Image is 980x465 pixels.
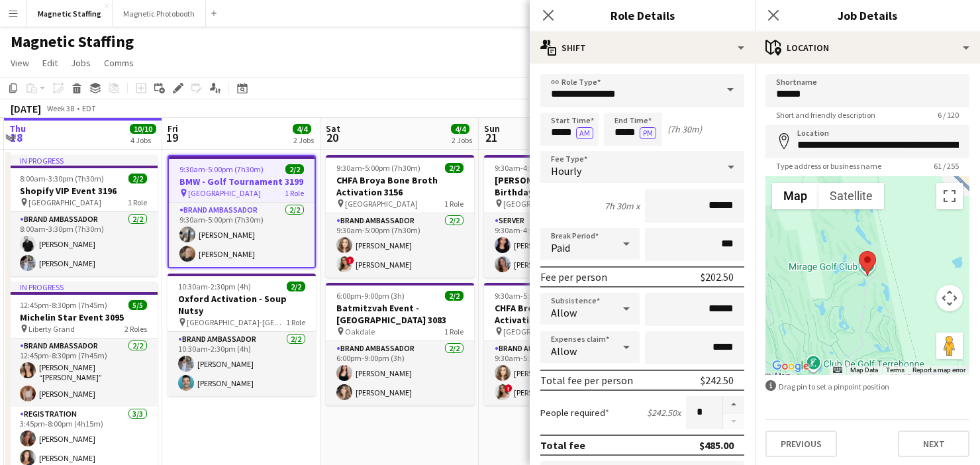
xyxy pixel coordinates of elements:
button: Show satellite imagery [818,183,884,209]
div: 2 Jobs [293,135,314,145]
span: [GEOGRAPHIC_DATA] [503,199,576,209]
span: Liberty Grand [28,324,75,334]
span: 61 / 255 [923,161,969,171]
a: Open this area in Google Maps (opens a new window) [769,358,812,375]
h3: [PERSON_NAME]'s 1st Birthday 3188 [484,174,632,198]
span: 4/4 [451,124,469,134]
h3: CHFA Broya Bone Broth Activation 3156 [484,302,632,326]
button: PM [640,127,656,139]
span: 1 Role [285,188,304,198]
span: ! [346,256,354,264]
span: Allow [551,306,577,319]
span: 2/2 [445,291,464,301]
app-job-card: 10:30am-2:30pm (4h)2/2Oxford Activation - Soup Nutsy [GEOGRAPHIC_DATA]-[GEOGRAPHIC_DATA]1 RoleBra... [168,274,316,396]
app-card-role: Brand Ambassador2/29:30am-5:00pm (7h30m)[PERSON_NAME][PERSON_NAME] [169,203,315,267]
span: [GEOGRAPHIC_DATA]-[GEOGRAPHIC_DATA] [187,317,286,327]
span: 5/5 [128,300,147,310]
span: Allow [551,344,577,358]
button: Keyboard shortcuts [833,366,842,375]
span: Paid [551,241,570,254]
h3: Shopify VIP Event 3196 [9,185,158,197]
h3: CHFA Broya Bone Broth Activation 3156 [326,174,474,198]
span: 1 Role [286,317,305,327]
app-job-card: In progress8:00am-3:30pm (7h30m)2/2Shopify VIP Event 3196 [GEOGRAPHIC_DATA]1 RoleBrand Ambassador... [9,155,158,276]
button: Drag Pegman onto the map to open Street View [936,333,963,359]
div: $202.50 [701,270,734,284]
a: Comms [99,54,139,72]
span: 9:30am-4:00pm (6h30m) [495,163,579,173]
span: 9:30am-5:00pm (7h30m) [336,163,420,173]
span: 8:00am-3:30pm (7h30m) [20,174,104,183]
span: Thu [9,123,26,134]
button: Show street map [772,183,818,209]
span: 10:30am-2:30pm (4h) [178,282,251,291]
span: ! [505,384,513,392]
span: 2/2 [287,282,305,291]
span: Hourly [551,164,581,178]
span: Comms [104,57,134,69]
div: 4 Jobs [130,135,156,145]
div: 9:30am-4:00pm (6h30m)2/2[PERSON_NAME]'s 1st Birthday 3188 [GEOGRAPHIC_DATA]1 RoleServer2/29:30am-... [484,155,632,278]
span: 20 [324,130,340,145]
span: [GEOGRAPHIC_DATA] [345,199,418,209]
a: Report a map error [912,366,965,374]
button: Magnetic Photobooth [113,1,206,26]
span: 10/10 [130,124,156,134]
span: 1 Role [444,327,464,336]
div: $242.50 [701,374,734,387]
h3: Role Details [530,7,755,24]
div: Total fee [540,439,585,452]
app-job-card: 6:00pm-9:00pm (3h)2/2Batmitzvah Event - [GEOGRAPHIC_DATA] 3083 Oakdale1 RoleBrand Ambassador2/26:... [326,283,474,405]
span: 18 [7,130,26,145]
app-job-card: 9:30am-5:00pm (7h30m)2/2CHFA Broya Bone Broth Activation 3156 [GEOGRAPHIC_DATA]1 RoleBrand Ambass... [326,155,474,278]
button: Next [898,431,969,457]
div: [DATE] [11,102,41,115]
span: 21 [482,130,500,145]
span: [GEOGRAPHIC_DATA] [28,197,101,207]
div: Total fee per person [540,374,633,387]
button: Magnetic Staffing [27,1,113,26]
span: 12:45pm-8:30pm (7h45m) [20,300,107,310]
div: In progress [9,282,158,292]
h3: Oxford Activation - Soup Nutsy [168,293,316,317]
button: Map Data [850,366,878,375]
span: Oakdale [345,327,375,336]
span: 2/2 [285,164,304,174]
div: 2 Jobs [452,135,472,145]
app-card-role: Brand Ambassador2/28:00am-3:30pm (7h30m)[PERSON_NAME][PERSON_NAME] [9,212,158,276]
button: Increase [723,396,744,413]
div: Location [755,32,980,64]
span: 6:00pm-9:00pm (3h) [336,291,405,301]
a: Edit [37,54,63,72]
img: Google [769,358,812,375]
app-card-role: Brand Ambassador2/29:30am-5:00pm (7h30m)[PERSON_NAME]![PERSON_NAME] [484,341,632,405]
app-card-role: Brand Ambassador2/26:00pm-9:00pm (3h)[PERSON_NAME][PERSON_NAME] [326,341,474,405]
span: 6 / 120 [927,110,969,120]
h3: Michelin Star Event 3095 [9,311,158,323]
div: EDT [82,103,96,113]
button: Previous [765,431,837,457]
app-card-role: Server2/29:30am-4:00pm (6h30m)[PERSON_NAME][PERSON_NAME] [484,213,632,278]
span: 2 Roles [124,324,147,334]
span: Type address or business name [765,161,892,171]
div: Fee per person [540,270,607,284]
div: $485.00 [699,439,734,452]
span: 1 Role [128,197,147,207]
app-job-card: 9:30am-5:00pm (7h30m)2/2CHFA Broya Bone Broth Activation 3156 [GEOGRAPHIC_DATA]1 RoleBrand Ambass... [484,283,632,405]
span: Sun [484,123,500,134]
div: Drag pin to set a pinpoint position [765,380,969,393]
span: 2/2 [128,174,147,183]
span: 4/4 [293,124,311,134]
h3: Job Details [755,7,980,24]
a: View [5,54,34,72]
div: $242.50 x [647,407,681,419]
div: In progress [9,155,158,166]
div: 9:30am-5:00pm (7h30m)2/2BMW - Golf Tournament 3199 [GEOGRAPHIC_DATA]1 RoleBrand Ambassador2/29:30... [168,155,316,268]
app-card-role: Brand Ambassador2/212:45pm-8:30pm (7h45m)[PERSON_NAME] “[PERSON_NAME]” [PERSON_NAME][PERSON_NAME] [9,338,158,407]
div: (7h 30m) [667,123,702,135]
h3: Batmitzvah Event - [GEOGRAPHIC_DATA] 3083 [326,302,474,326]
a: Jobs [66,54,96,72]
